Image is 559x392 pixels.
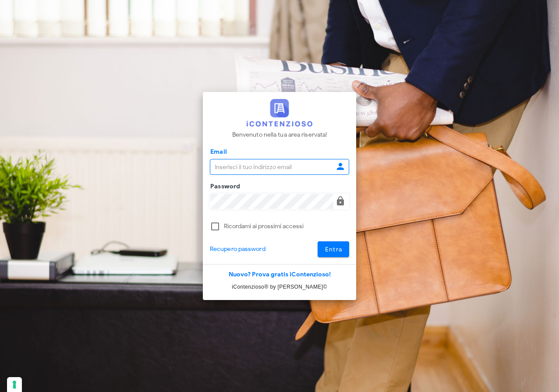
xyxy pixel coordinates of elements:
[232,130,327,140] p: Benvenuto nella tua area riservata!
[208,148,227,156] label: Email
[325,246,343,253] span: Entra
[7,377,22,392] button: Le tue preferenze relative al consenso per le tecnologie di tracciamento
[203,283,356,291] p: iContenzioso® by [PERSON_NAME]©
[318,241,350,257] button: Entra
[210,244,265,254] a: Recupero password
[229,271,331,278] a: Nuovo? Prova gratis iContenzioso!
[224,222,349,231] label: Ricordami ai prossimi accessi
[210,159,333,174] input: Inserisci il tuo indirizzo email
[208,182,241,191] label: Password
